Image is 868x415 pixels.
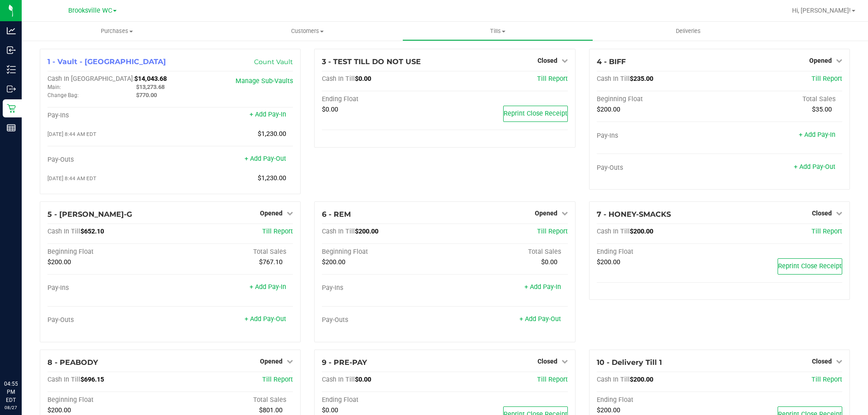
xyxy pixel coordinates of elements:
p: 08/27 [4,404,18,411]
span: 7 - HONEY-SMACKS [597,210,671,219]
span: $0.00 [541,258,557,266]
span: Tills [403,27,592,35]
span: Opened [809,57,832,64]
a: Till Report [537,228,568,235]
a: + Add Pay-In [799,131,835,139]
div: Beginning Float [597,95,720,103]
span: 1 - Vault - [GEOGRAPHIC_DATA] [47,57,166,66]
span: Customers [212,27,402,35]
span: $0.00 [322,106,338,113]
span: $200.00 [630,376,653,383]
a: Deliveries [593,22,783,41]
div: Ending Float [597,396,720,404]
div: Pay-Outs [47,156,170,164]
a: Purchases [22,22,212,41]
span: Hi, [PERSON_NAME]! [792,7,851,14]
inline-svg: Retail [7,104,16,113]
a: Till Report [262,376,293,383]
a: + Add Pay-Out [245,155,286,163]
span: 5 - [PERSON_NAME]-G [47,210,132,219]
span: Cash In Till [597,376,630,383]
span: $0.00 [322,406,338,414]
div: Ending Float [322,396,445,404]
span: $770.00 [136,92,157,98]
a: Till Report [537,75,568,83]
div: Pay-Outs [322,316,445,324]
button: Reprint Close Receipt [503,106,568,122]
inline-svg: Reports [7,123,16,132]
div: Total Sales [170,248,293,256]
div: Total Sales [170,396,293,404]
a: Till Report [811,228,842,235]
iframe: Resource center [9,343,36,370]
a: Manage Sub-Vaults [236,77,293,85]
a: + Add Pay-In [250,111,286,118]
span: Cash In Till [322,376,355,383]
span: $35.00 [812,106,832,113]
span: $200.00 [597,258,620,266]
span: 4 - BIFF [597,57,626,66]
span: $200.00 [47,406,71,414]
div: Pay-Ins [47,284,170,292]
span: Brooksville WC [68,7,112,14]
a: + Add Pay-Out [794,163,835,171]
span: 10 - Delivery Till 1 [597,358,662,367]
a: Count Vault [254,58,293,66]
div: Pay-Ins [322,284,445,292]
a: + Add Pay-In [250,283,286,291]
span: Closed [538,57,557,64]
span: Reprint Close Receipt [778,262,842,270]
span: Cash In Till [47,376,80,383]
span: Change Bag: [47,92,79,98]
div: Pay-Outs [47,316,170,324]
span: Cash In Till [597,75,630,83]
span: Closed [812,210,832,217]
span: Deliveries [664,27,713,35]
span: Cash In Till [322,75,355,83]
a: Till Report [537,376,568,383]
inline-svg: Outbound [7,84,16,93]
a: Tills [402,22,593,41]
span: $200.00 [322,258,345,266]
span: $767.10 [259,258,283,266]
span: 9 - PRE-PAY [322,358,367,367]
span: $13,273.68 [136,84,165,90]
span: Till Report [262,228,293,235]
div: Ending Float [597,248,720,256]
span: $801.00 [259,406,283,414]
div: Total Sales [445,248,568,256]
span: $14,043.68 [134,75,167,83]
a: Till Report [811,376,842,383]
span: Opened [535,210,557,217]
span: Opened [260,210,283,217]
span: $1,230.00 [258,130,286,138]
span: Cash In Till [597,228,630,235]
a: Customers [212,22,402,41]
div: Pay-Outs [597,164,720,172]
a: + Add Pay-In [524,283,561,291]
span: Main: [47,84,61,90]
span: $652.10 [80,228,104,235]
div: Beginning Float [47,396,170,404]
span: 3 - TEST TILL DO NOT USE [322,57,421,66]
button: Reprint Close Receipt [778,258,842,275]
span: Purchases [22,27,212,35]
span: Cash In [GEOGRAPHIC_DATA]: [47,75,134,83]
inline-svg: Inventory [7,65,16,74]
inline-svg: Inbound [7,46,16,55]
span: Reprint Close Receipt [504,110,567,117]
div: Ending Float [322,95,445,103]
inline-svg: Analytics [7,26,16,35]
span: $200.00 [597,406,620,414]
a: Till Report [811,75,842,83]
span: $200.00 [355,228,378,235]
div: Beginning Float [47,248,170,256]
div: Beginning Float [322,248,445,256]
span: Closed [812,358,832,365]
